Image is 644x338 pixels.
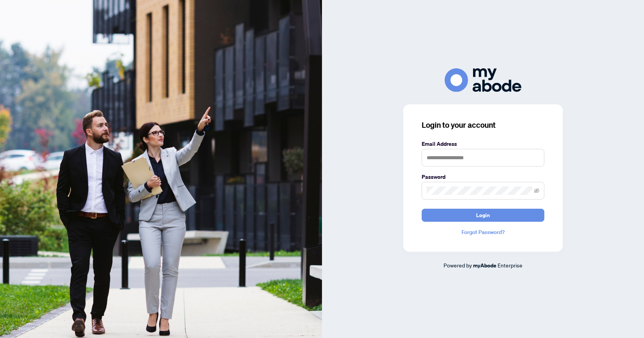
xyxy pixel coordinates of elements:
img: ma-logo [445,68,521,92]
span: eye-invisible [534,188,539,193]
span: Enterprise [498,262,522,269]
label: Email Address [422,140,544,148]
h3: Login to your account [422,120,544,130]
button: Login [422,209,544,222]
label: Password [422,173,544,181]
span: Powered by [444,262,472,269]
a: Forgot Password? [422,228,544,236]
a: myAbode [473,261,496,270]
span: Login [476,209,490,221]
